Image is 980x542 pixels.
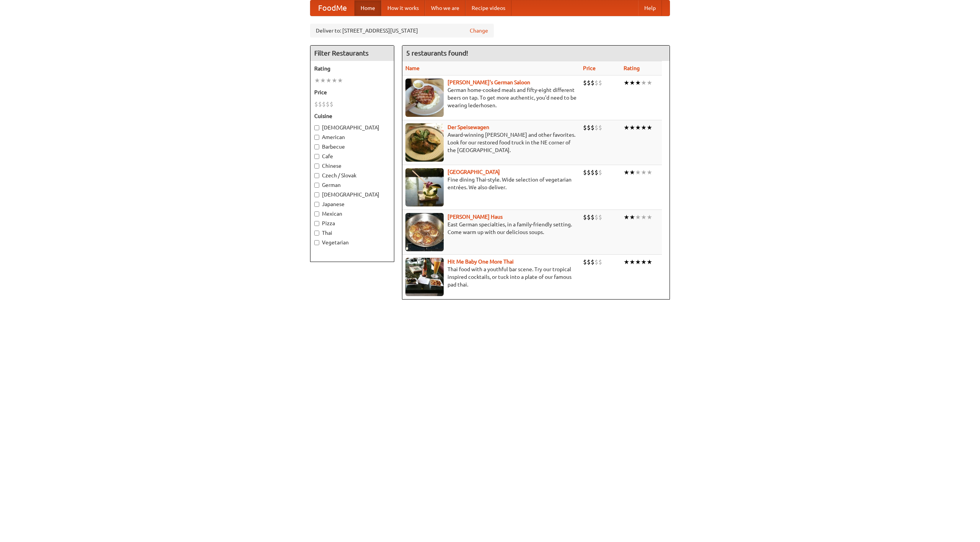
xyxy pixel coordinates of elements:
label: Barbecue [314,143,390,151]
li: ★ [629,213,635,221]
input: [DEMOGRAPHIC_DATA] [314,125,319,130]
li: ★ [647,168,652,177]
label: Chinese [314,162,390,170]
p: Award-winning [PERSON_NAME] and other favorites. Look for our restored food truck in the NE corne... [405,131,577,154]
li: ★ [629,258,635,266]
input: Pizza [314,221,319,226]
li: $ [583,79,587,87]
li: $ [595,79,598,87]
input: Chinese [314,164,319,169]
li: ★ [641,79,647,87]
li: ★ [624,79,629,87]
h5: Price [314,88,390,96]
a: Name [405,65,420,71]
li: $ [598,79,602,87]
li: $ [587,258,591,266]
li: $ [598,213,602,221]
li: ★ [314,76,320,85]
li: ★ [641,258,647,266]
li: ★ [326,76,332,85]
li: $ [595,168,598,177]
li: ★ [647,258,652,266]
a: FoodMe [310,0,354,16]
li: $ [583,213,587,221]
li: ★ [647,213,652,221]
label: [DEMOGRAPHIC_DATA] [314,191,390,198]
input: Cafe [314,154,319,159]
input: Japanese [314,202,319,207]
li: ★ [641,123,647,132]
li: ★ [641,213,647,221]
li: ★ [629,123,635,132]
a: Der Speisewagen [448,124,489,130]
b: [GEOGRAPHIC_DATA] [448,169,500,175]
img: esthers.jpg [405,79,444,117]
label: German [314,181,390,189]
label: Cafe [314,152,390,160]
div: Deliver to: [STREET_ADDRESS][US_STATE] [310,24,494,38]
li: $ [326,100,330,108]
li: ★ [647,79,652,87]
li: ★ [635,213,641,221]
li: ★ [624,168,629,177]
h4: Filter Restaurants [310,46,394,61]
input: American [314,135,319,140]
a: Who we are [425,0,465,16]
h5: Rating [314,65,390,72]
b: Hit Me Baby One More Thai [448,259,514,265]
a: Recipe videos [465,0,511,16]
input: Czech / Slovak [314,173,319,178]
label: Czech / Slovak [314,172,390,179]
li: $ [587,168,591,177]
input: Barbecue [314,144,319,149]
p: German home-cooked meals and fifty-eight different beers on tap. To get more authentic, you'd nee... [405,86,577,109]
a: Help [638,0,662,16]
li: ★ [624,123,629,132]
li: $ [591,79,595,87]
li: ★ [635,258,641,266]
img: babythai.jpg [405,258,444,296]
li: $ [595,258,598,266]
li: $ [587,79,591,87]
li: $ [587,213,591,221]
h5: Cuisine [314,112,390,120]
li: $ [598,123,602,132]
li: $ [318,100,322,108]
li: $ [595,213,598,221]
label: Pizza [314,219,390,227]
li: ★ [320,76,326,85]
img: speisewagen.jpg [405,123,444,162]
li: ★ [629,168,635,177]
p: Fine dining Thai-style. Wide selection of vegetarian entrées. We also deliver. [405,176,577,191]
img: satay.jpg [405,168,444,206]
li: $ [587,123,591,132]
li: $ [583,123,587,132]
li: $ [591,258,595,266]
li: $ [583,168,587,177]
li: $ [591,213,595,221]
li: $ [598,258,602,266]
label: American [314,133,390,141]
li: $ [591,168,595,177]
b: [PERSON_NAME] Haus [448,214,503,220]
li: $ [591,123,595,132]
li: ★ [635,123,641,132]
input: [DEMOGRAPHIC_DATA] [314,192,319,197]
li: ★ [635,168,641,177]
input: Mexican [314,211,319,216]
li: $ [598,168,602,177]
ng-pluralize: 5 restaurants found! [406,49,468,57]
li: ★ [624,258,629,266]
li: $ [330,100,333,108]
a: How it works [381,0,425,16]
li: ★ [624,213,629,221]
label: [DEMOGRAPHIC_DATA] [314,124,390,131]
label: Thai [314,229,390,237]
li: ★ [647,123,652,132]
li: $ [583,258,587,266]
li: $ [314,100,318,108]
input: German [314,183,319,188]
b: [PERSON_NAME]'s German Saloon [448,79,530,85]
li: ★ [629,79,635,87]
